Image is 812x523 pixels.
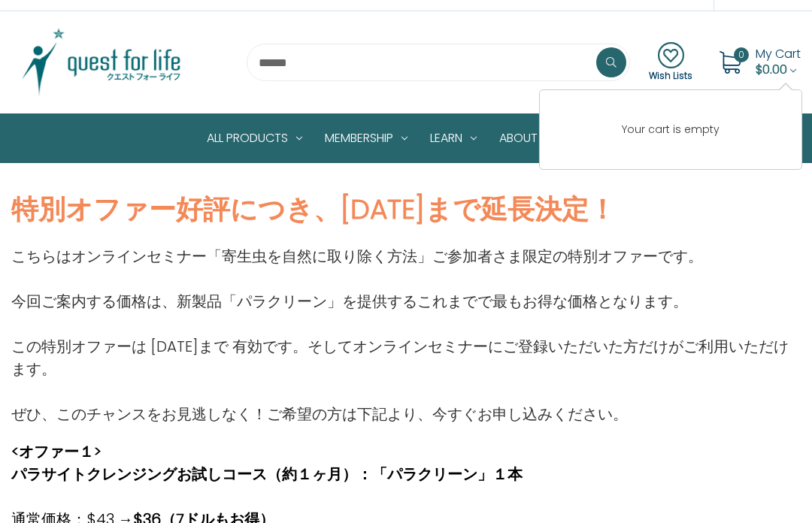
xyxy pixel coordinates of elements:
[756,45,801,78] a: Cart with 0 items
[314,114,419,162] a: Membership
[734,47,749,62] span: 0
[11,245,801,268] p: こちらはオンラインセミナー「寄生虫を自然に取り除く方法」ご参加者さま限定の特別オファーです。
[11,464,523,485] strong: パラサイトクレンジングお試しコース（約１ヶ月）：「パラクリーン」１本
[195,114,314,162] a: All Products
[756,61,787,78] span: $0.00
[488,114,563,162] a: About
[11,26,192,98] img: Quest Group
[649,42,692,83] a: Wish Lists
[419,114,488,162] a: Learn
[11,403,801,425] p: ぜひ、このチャンスをお見逃しなく！ご希望の方は下記より、今すぐお申し込みください。
[11,190,616,228] strong: 特別オファー好評につき、[DATE]まで延長決定！
[11,441,101,462] strong: <オファー１>
[756,45,801,62] span: My Cart
[11,335,801,380] p: この特別オファーは [DATE]まで 有効です。そしてオンラインセミナーにご登録いただいた方だけがご利用いただけます。
[540,90,801,169] div: Your cart is empty
[11,290,801,313] p: 今回ご案内する価格は、新製品「パラクリーン」を提供するこれまでで最もお得な価格となります。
